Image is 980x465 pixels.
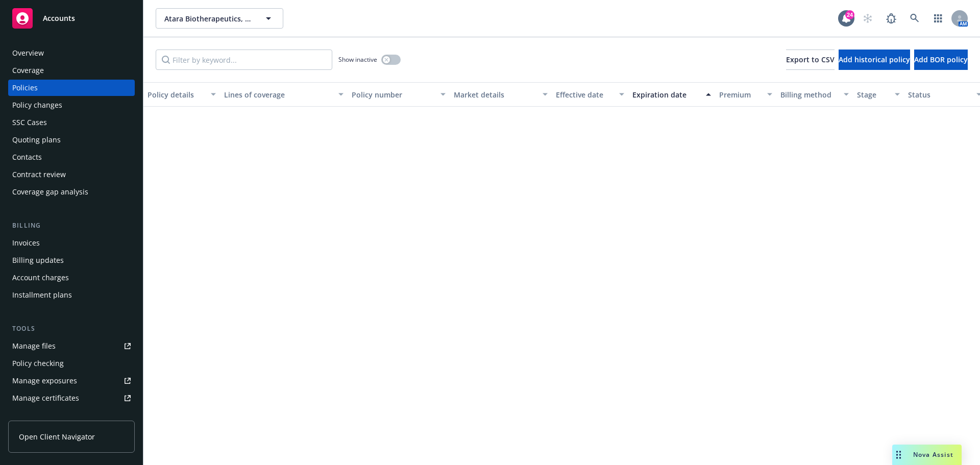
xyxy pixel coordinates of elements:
button: Expiration date [628,82,715,107]
div: Lines of coverage [224,89,332,100]
span: Open Client Navigator [19,431,95,442]
div: SSC Cases [12,114,47,131]
span: Nova Assist [913,450,953,459]
button: Atara Biotherapeutics, Inc. [156,8,283,29]
a: Invoices [8,235,135,251]
div: Policy number [352,89,434,100]
button: Add historical policy [839,50,910,70]
div: Overview [12,45,44,61]
span: Add historical policy [839,55,910,64]
a: Manage claims [8,407,135,424]
div: Billing method [780,89,838,100]
button: Lines of coverage [220,82,348,107]
div: Installment plans [12,287,72,303]
a: Policy checking [8,355,135,372]
div: Market details [454,89,536,100]
button: Nova Assist [892,445,962,465]
a: Contract review [8,166,135,183]
a: Policies [8,80,135,96]
div: Manage exposures [12,373,77,389]
button: Premium [715,82,776,107]
div: Tools [8,324,135,334]
div: Contacts [12,149,42,165]
span: Show inactive [338,55,377,64]
a: Quoting plans [8,132,135,148]
span: Export to CSV [786,55,835,64]
div: Account charges [12,270,69,286]
button: Market details [450,82,552,107]
a: Contacts [8,149,135,165]
div: Billing updates [12,252,64,268]
button: Export to CSV [786,50,835,70]
div: Drag to move [892,445,905,465]
a: Coverage gap analysis [8,184,135,200]
a: Manage exposures [8,373,135,389]
div: Status [908,89,970,100]
span: Add BOR policy [914,55,968,64]
a: Manage files [8,338,135,354]
input: Filter by keyword... [156,50,332,70]
button: Policy number [348,82,450,107]
a: Installment plans [8,287,135,303]
div: Manage files [12,338,56,354]
span: Accounts [43,14,75,22]
div: 24 [845,10,854,19]
span: Atara Biotherapeutics, Inc. [164,13,253,24]
a: Report a Bug [881,8,901,29]
a: Policy changes [8,97,135,113]
a: Accounts [8,4,135,33]
div: Coverage [12,62,44,79]
a: Overview [8,45,135,61]
button: Billing method [776,82,853,107]
div: Quoting plans [12,132,61,148]
div: Expiration date [632,89,700,100]
a: Switch app [928,8,948,29]
button: Effective date [552,82,628,107]
div: Invoices [12,235,40,251]
button: Stage [853,82,904,107]
div: Stage [857,89,889,100]
a: Account charges [8,270,135,286]
a: Manage certificates [8,390,135,406]
a: Coverage [8,62,135,79]
a: Search [904,8,925,29]
a: SSC Cases [8,114,135,131]
div: Policies [12,80,38,96]
div: Effective date [556,89,613,100]
div: Manage certificates [12,390,79,406]
button: Policy details [143,82,220,107]
div: Policy changes [12,97,62,113]
div: Manage claims [12,407,64,424]
a: Start snowing [857,8,878,29]
a: Billing updates [8,252,135,268]
div: Contract review [12,166,66,183]
button: Add BOR policy [914,50,968,70]
div: Coverage gap analysis [12,184,88,200]
div: Policy details [148,89,205,100]
div: Policy checking [12,355,64,372]
div: Premium [719,89,761,100]
div: Billing [8,221,135,231]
